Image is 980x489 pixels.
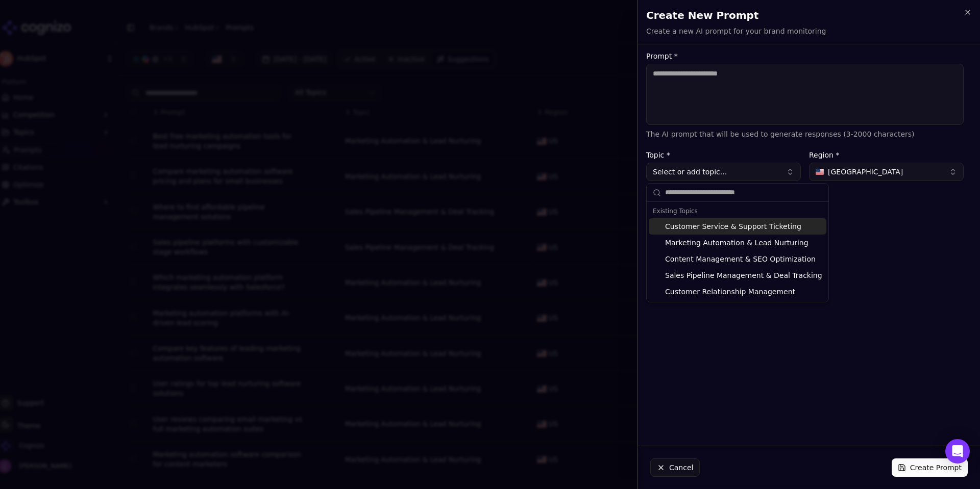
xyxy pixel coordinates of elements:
[828,167,903,177] span: [GEOGRAPHIC_DATA]
[647,202,828,302] div: Suggestions
[809,151,964,159] label: Region *
[646,129,964,139] p: The AI prompt that will be used to generate responses (3-2000 characters)
[649,218,826,235] div: Customer Service & Support Ticketing
[649,284,826,300] div: Customer Relationship Management
[649,251,826,267] div: Content Management & SEO Optimization
[649,235,826,251] div: Marketing Automation & Lead Nurturing
[650,458,700,477] button: Cancel
[646,151,801,159] label: Topic *
[649,267,826,284] div: Sales Pipeline Management & Deal Tracking
[649,204,826,218] div: Existing Topics
[816,169,824,175] img: United States
[646,26,826,36] p: Create a new AI prompt for your brand monitoring
[646,53,964,60] label: Prompt *
[646,163,801,181] button: Select or add topic...
[646,8,972,22] h2: Create New Prompt
[892,458,968,477] button: Create Prompt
